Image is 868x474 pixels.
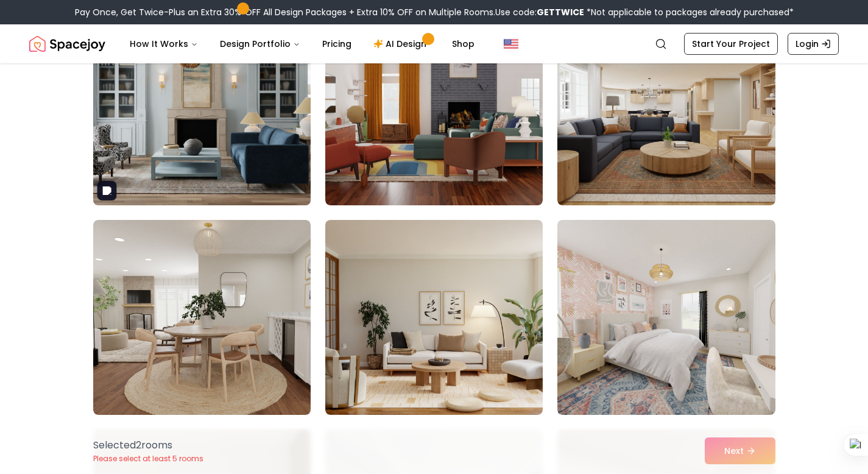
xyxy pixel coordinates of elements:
[325,220,543,415] img: Room room-38
[93,438,203,453] p: Selected 2 room s
[495,6,584,18] span: Use code:
[88,5,316,210] img: Room room-34
[93,454,203,464] p: Please select at least 5 rooms
[29,24,839,63] nav: Global
[364,32,440,56] a: AI Design
[557,220,775,415] img: Room room-39
[120,32,208,56] button: How It Works
[442,32,484,56] a: Shop
[557,10,775,205] img: Room room-36
[584,6,794,18] span: *Not applicable to packages already purchased*
[75,6,794,18] div: Pay Once, Get Twice-Plus an Extra 30% OFF All Design Packages + Extra 10% OFF on Multiple Rooms.
[788,33,839,55] a: Login
[29,32,105,56] img: Spacejoy Logo
[29,32,105,56] a: Spacejoy
[684,33,778,55] a: Start Your Project
[93,220,311,415] img: Room room-37
[537,6,584,18] b: GETTWICE
[504,37,518,51] img: United States
[325,10,543,205] img: Room room-35
[210,32,310,56] button: Design Portfolio
[312,32,361,56] a: Pricing
[120,32,484,56] nav: Main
